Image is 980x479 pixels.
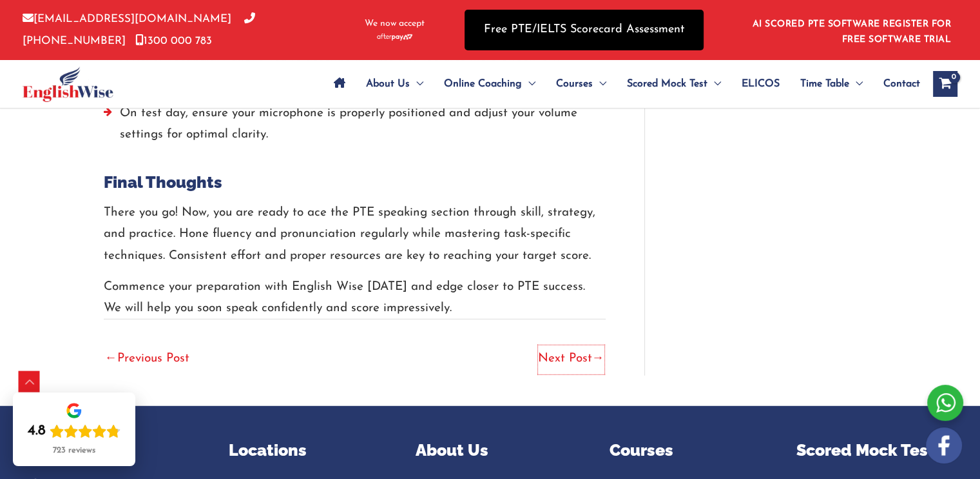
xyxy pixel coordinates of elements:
span: Menu Toggle [849,61,863,107]
p: Locations [229,438,390,463]
span: Menu Toggle [593,61,606,107]
a: Free PTE/IELTS Scorecard Assessment [465,10,704,50]
nav: Post navigation [104,319,606,375]
nav: Site Navigation: Main Menu [323,61,920,107]
p: About Us [416,438,577,463]
aside: Header Widget 1 [745,9,957,51]
p: There you go! Now, you are ready to ace the PTE speaking section through skill, strategy, and pra... [104,202,606,267]
img: cropped-ew-logo [23,66,113,102]
span: Menu Toggle [522,61,535,107]
a: Contact [873,61,920,107]
img: white-facebook.png [926,427,962,464]
a: 1300 000 783 [135,36,212,46]
span: We now accept [365,17,425,30]
a: Time TableMenu Toggle [790,61,873,107]
a: [PHONE_NUMBER] [23,14,255,46]
span: Online Coaching [444,61,522,107]
a: About UsMenu Toggle [356,61,434,107]
a: AI SCORED PTE SOFTWARE REGISTER FOR FREE SOFTWARE TRIAL [753,19,952,45]
a: CoursesMenu Toggle [546,61,617,107]
span: → [592,352,604,365]
p: Scored Mock Test [796,438,957,463]
span: Time Table [800,61,849,107]
h2: Final Thoughts [104,172,606,193]
span: ELICOS [742,61,780,107]
p: Courses [610,438,771,463]
img: Afterpay-Logo [377,34,412,41]
span: Contact [883,61,920,107]
a: Next Post [538,345,604,374]
span: ← [105,352,117,365]
a: ELICOS [731,61,790,107]
div: 723 reviews [53,445,95,456]
span: Scored Mock Test [627,61,707,107]
a: [EMAIL_ADDRESS][DOMAIN_NAME] [23,14,231,25]
div: Rating: 4.8 out of 5 [28,422,120,440]
a: View Shopping Cart, empty [933,71,957,97]
li: On test day, ensure your microphone is properly positioned and adjust your volume settings for op... [104,103,606,152]
a: Online CoachingMenu Toggle [434,61,546,107]
span: Menu Toggle [410,61,423,107]
div: 4.8 [28,422,46,440]
span: Menu Toggle [707,61,721,107]
a: Previous Post [105,345,189,374]
span: About Us [366,61,410,107]
span: Courses [556,61,593,107]
a: Scored Mock TestMenu Toggle [617,61,731,107]
p: Commence your preparation with English Wise [DATE] and edge closer to PTE success. We will help y... [104,276,606,320]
